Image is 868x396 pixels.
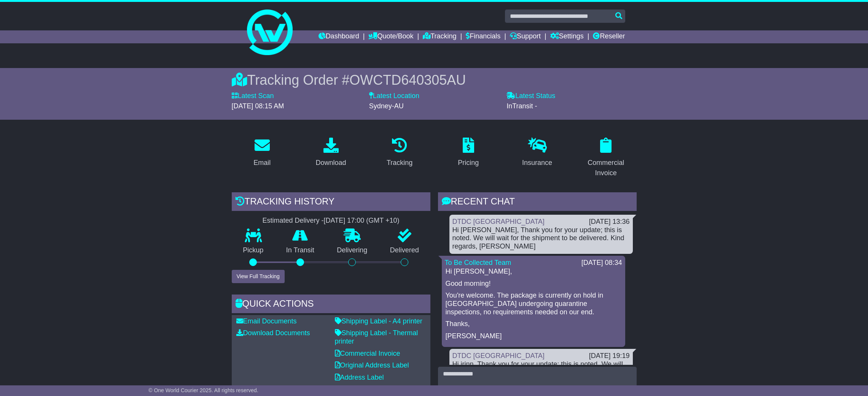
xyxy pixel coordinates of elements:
[453,135,484,171] a: Pricing
[550,30,584,43] a: Settings
[311,135,351,171] a: Download
[452,360,630,377] div: Hi irinn, Thank you for your update; this is noted. We will inform the shipper. Kind regards, [PE...
[446,268,621,276] p: Hi [PERSON_NAME],
[506,102,537,110] span: InTransit -
[510,30,541,43] a: Support
[232,270,285,283] button: View Full Tracking
[446,291,621,316] p: You're welcome. The package is currently on hold in [GEOGRAPHIC_DATA] undergoing quarantine inspe...
[438,192,637,213] div: RECENT CHAT
[326,246,379,255] p: Delivering
[580,158,632,178] div: Commercial Invoice
[382,135,417,171] a: Tracking
[452,226,630,251] div: Hi [PERSON_NAME], Thank you for your update; this is noted. We will wait for the shipment to be d...
[335,350,400,357] a: Commercial Invoice
[232,102,284,110] span: [DATE] 08:15 AM
[589,218,630,226] div: [DATE] 13:36
[335,374,384,381] a: Address Label
[253,158,271,168] div: Email
[232,192,430,213] div: Tracking history
[593,30,625,43] a: Reseller
[581,259,622,267] div: [DATE] 08:34
[506,92,555,100] label: Latest Status
[148,387,258,393] span: © One World Courier 2025. All rights reserved.
[575,135,637,181] a: Commercial Invoice
[387,158,412,168] div: Tracking
[324,217,400,225] div: [DATE] 17:00 (GMT +10)
[368,30,413,43] a: Quote/Book
[236,329,310,337] a: Download Documents
[589,352,630,360] div: [DATE] 19:19
[517,135,557,171] a: Insurance
[522,158,552,168] div: Insurance
[335,329,418,345] a: Shipping Label - Thermal printer
[466,30,500,43] a: Financials
[349,72,466,88] span: OWCTD640305AU
[232,246,275,255] p: Pickup
[275,246,326,255] p: In Transit
[319,30,359,43] a: Dashboard
[315,158,346,168] div: Download
[452,352,545,360] a: DTDC [GEOGRAPHIC_DATA]
[232,217,430,225] div: Estimated Delivery -
[335,361,409,369] a: Original Address Label
[379,246,430,255] p: Delivered
[452,218,545,225] a: DTDC [GEOGRAPHIC_DATA]
[232,72,637,88] div: Tracking Order #
[232,92,274,100] label: Latest Scan
[445,259,511,266] a: To Be Collected Team
[369,92,419,100] label: Latest Location
[236,317,297,325] a: Email Documents
[458,158,479,168] div: Pricing
[248,135,276,171] a: Email
[335,317,422,325] a: Shipping Label - A4 printer
[446,320,621,328] p: Thanks,
[232,295,430,315] div: Quick Actions
[446,332,621,341] p: [PERSON_NAME]
[446,280,621,288] p: Good morning!
[369,102,404,110] span: Sydney-AU
[423,30,456,43] a: Tracking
